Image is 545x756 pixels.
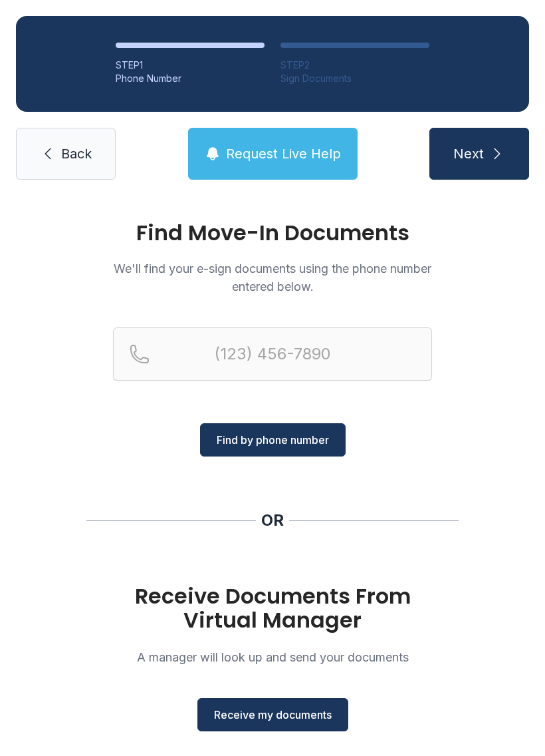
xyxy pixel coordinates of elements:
[453,144,484,163] span: Next
[116,72,265,85] div: Phone Number
[61,144,92,163] span: Back
[113,260,432,295] p: We'll find your e-sign documents using the phone number entered below.
[113,222,432,244] h1: Find Move-In Documents
[113,584,432,632] h1: Receive Documents From Virtual Manager
[280,59,429,72] div: STEP 2
[226,144,341,163] span: Request Live Help
[280,72,429,85] div: Sign Documents
[113,648,432,666] p: A manager will look up and send your documents
[113,327,432,381] input: Reservation phone number
[261,510,284,531] div: OR
[217,432,329,448] span: Find by phone number
[214,707,332,723] span: Receive my documents
[116,59,265,72] div: STEP 1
